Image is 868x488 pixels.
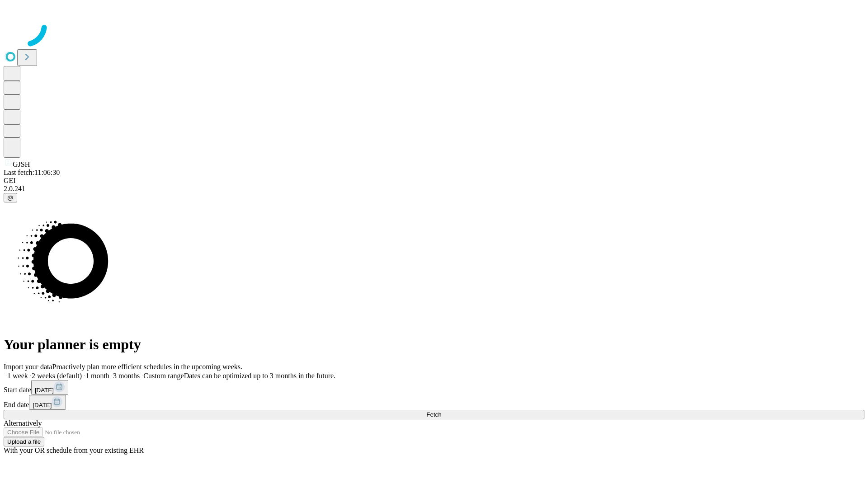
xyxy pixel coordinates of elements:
[4,363,52,371] span: Import your data
[7,372,28,380] span: 1 week
[52,363,242,371] span: Proactively plan more efficient schedules in the upcoming weeks.
[29,395,66,410] button: [DATE]
[4,193,17,202] button: @
[4,446,144,454] span: With your OR schedule from your existing EHR
[4,336,864,353] h1: Your planner is empty
[184,372,335,380] span: Dates can be optimized up to 3 months in the future.
[4,437,44,446] button: Upload a file
[4,419,42,427] span: Alternatively
[113,372,140,380] span: 3 months
[143,372,184,380] span: Custom range
[85,372,109,380] span: 1 month
[13,160,30,168] span: GJSH
[4,177,864,185] div: GEI
[31,380,68,395] button: [DATE]
[426,411,441,418] span: Fetch
[4,410,864,419] button: Fetch
[4,395,864,410] div: End date
[35,387,54,394] span: [DATE]
[32,372,82,380] span: 2 weeks (default)
[4,380,864,395] div: Start date
[4,169,60,176] span: Last fetch: 11:06:30
[7,194,14,201] span: @
[4,185,864,193] div: 2.0.241
[33,402,52,408] span: [DATE]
